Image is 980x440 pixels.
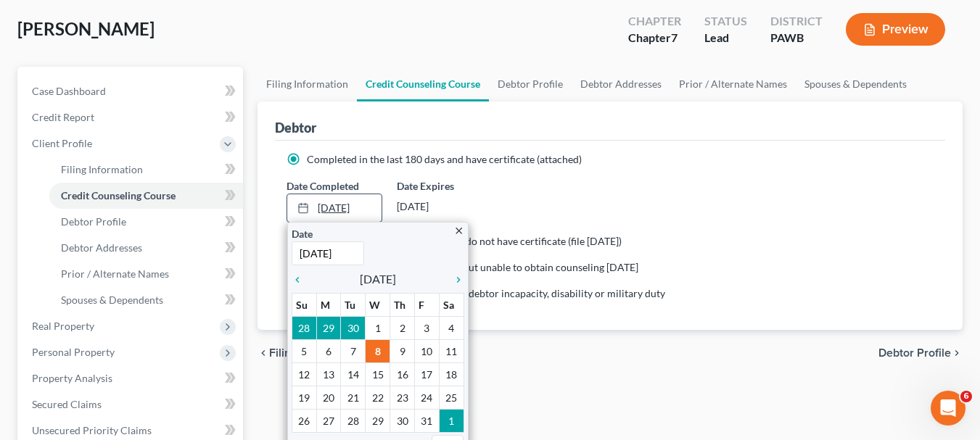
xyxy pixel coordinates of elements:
label: Date [292,226,313,241]
td: 21 [341,386,366,409]
span: 7 [671,30,678,44]
a: Prior / Alternate Names [49,261,243,287]
td: 26 [292,409,316,432]
td: 22 [366,386,390,409]
td: 27 [316,409,341,432]
td: 19 [292,386,316,409]
a: Spouses & Dependents [796,67,915,101]
td: 29 [366,409,390,432]
td: 15 [366,362,390,386]
span: Exigent circumstances - requested but unable to obtain counseling [DATE] [307,261,638,273]
i: close [453,225,464,236]
span: Property Analysis [32,372,112,384]
i: chevron_left [258,347,269,359]
span: Debtor Profile [61,215,126,228]
a: Debtor Addresses [49,235,243,261]
a: Credit Report [20,104,243,130]
div: Debtor [275,119,316,136]
a: Filing Information [258,67,357,101]
span: Debtor Profile [878,347,951,359]
a: [DATE] [287,194,382,222]
a: Debtor Profile [49,209,243,235]
label: Date Expires [397,178,493,194]
span: 6 [960,391,972,402]
span: Secured Claims [32,398,102,410]
div: Status [704,13,747,30]
th: Su [292,293,316,316]
div: District [770,13,823,30]
td: 14 [341,362,366,386]
a: close [453,222,464,238]
i: chevron_right [445,274,464,286]
td: 5 [292,339,316,362]
a: Secured Claims [20,391,243,418]
a: Property Analysis [20,365,243,391]
span: Unsecured Priority Claims [32,424,152,436]
button: chevron_left Filing Information [258,347,360,359]
span: [PERSON_NAME] [17,18,155,39]
td: 11 [439,339,464,362]
button: Debtor Profile chevron_right [878,347,963,359]
th: Th [390,293,415,316]
a: Debtor Profile [489,67,572,101]
a: Filing Information [49,157,243,183]
span: Debtor Addresses [61,241,142,254]
td: 1 [366,316,390,339]
a: Debtor Addresses [572,67,670,101]
i: chevron_left [292,274,310,286]
span: Personal Property [32,346,115,358]
td: 24 [414,386,439,409]
span: Credit Report [32,111,94,123]
td: 6 [316,339,341,362]
label: Date Completed [287,178,359,194]
span: Filing Information [61,163,143,175]
i: chevron_right [951,347,963,359]
a: Credit Counseling Course [49,183,243,209]
td: 23 [390,386,415,409]
span: Credit Counseling Course [61,189,176,202]
td: 16 [390,362,415,386]
td: 4 [439,316,464,339]
td: 8 [366,339,390,362]
td: 20 [316,386,341,409]
td: 1 [439,409,464,432]
span: Completed in the last 180 days and have certificate (attached) [307,153,582,165]
td: 31 [414,409,439,432]
a: chevron_left [292,270,310,288]
div: PAWB [770,30,823,46]
span: Prior / Alternate Names [61,267,169,280]
span: Filing Information [269,347,360,359]
iframe: Intercom live chat [931,391,965,426]
input: 1/1/2013 [292,241,364,265]
span: [DATE] [360,270,396,288]
th: W [366,293,390,316]
th: M [316,293,341,316]
div: Lead [704,30,747,46]
span: Case Dashboard [32,85,106,97]
td: 30 [390,409,415,432]
span: Spouses & Dependents [61,294,163,306]
th: Sa [439,293,464,316]
td: 29 [316,316,341,339]
td: 17 [414,362,439,386]
span: Counseling not required because of debtor incapacity, disability or military duty [307,287,665,299]
a: Prior / Alternate Names [670,67,796,101]
div: [DATE] [397,194,493,220]
span: Client Profile [32,137,92,149]
div: Chapter [628,30,681,46]
td: 2 [390,316,415,339]
a: Credit Counseling Course [357,67,489,101]
td: 10 [414,339,439,362]
td: 18 [439,362,464,386]
a: Case Dashboard [20,78,243,104]
a: Spouses & Dependents [49,287,243,313]
td: 9 [390,339,415,362]
td: 28 [341,409,366,432]
span: Real Property [32,320,94,332]
div: Chapter [628,13,681,30]
td: 3 [414,316,439,339]
td: 13 [316,362,341,386]
th: Tu [341,293,366,316]
th: F [414,293,439,316]
td: 7 [341,339,366,362]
